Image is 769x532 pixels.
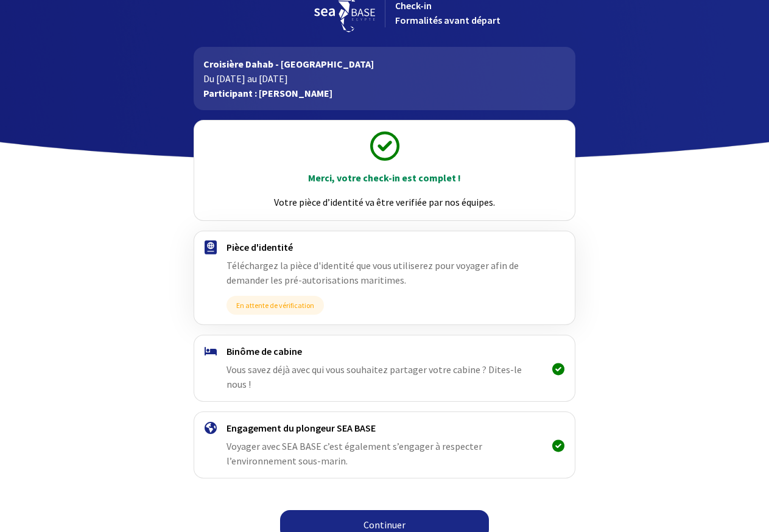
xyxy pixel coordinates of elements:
p: Merci, votre check-in est complet ! [205,170,564,185]
img: engagement.svg [205,422,217,434]
p: Votre pièce d’identité va être verifiée par nos équipes. [205,195,564,209]
p: Participant : [PERSON_NAME] [203,86,566,100]
img: passport.svg [205,240,217,254]
img: binome.svg [205,347,217,355]
span: En attente de vérification [226,296,324,315]
h4: Binôme de cabine [226,345,543,357]
span: Voyager avec SEA BASE c’est également s’engager à respecter l’environnement sous-marin. [226,440,482,467]
span: Vous savez déjà avec qui vous souhaitez partager votre cabine ? Dites-le nous ! [226,363,522,390]
p: Croisière Dahab - [GEOGRAPHIC_DATA] [203,57,566,71]
h4: Pièce d'identité [226,241,543,253]
span: Téléchargez la pièce d'identité que vous utiliserez pour voyager afin de demander les pré-autoris... [226,259,519,286]
h4: Engagement du plongeur SEA BASE [226,422,543,434]
p: Du [DATE] au [DATE] [203,71,566,86]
